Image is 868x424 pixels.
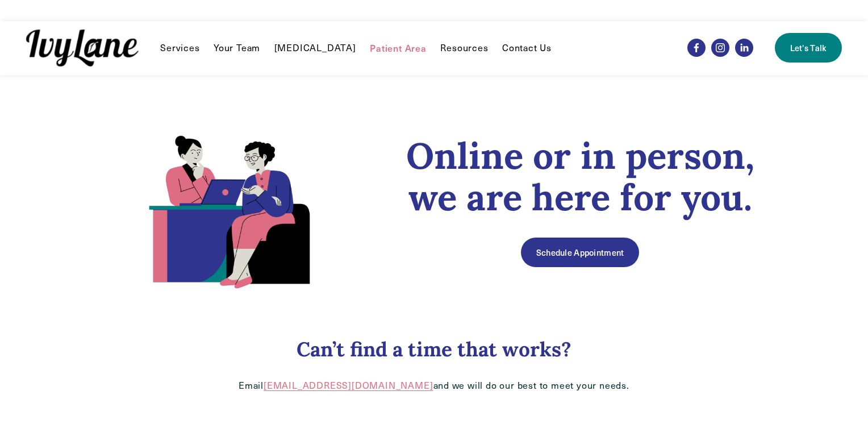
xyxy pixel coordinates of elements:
[735,39,753,57] a: LinkedIn
[502,41,552,55] a: Contact Us
[93,337,775,362] h3: Can’t find a time that works?
[687,39,706,57] a: Facebook
[521,238,639,267] a: Schedule Appointment
[711,39,729,57] a: Instagram
[440,42,488,54] span: Resources
[26,30,139,66] img: Ivy Lane Counseling &mdash; Therapy that works for you
[370,41,427,55] a: Patient Area
[160,41,199,55] a: folder dropdown
[160,42,199,54] span: Services
[385,135,775,218] h1: Online or in person, we are here for you.
[440,41,488,55] a: folder dropdown
[775,33,842,63] a: Let's Talk
[264,379,433,391] a: [EMAIL_ADDRESS][DOMAIN_NAME]
[93,380,775,392] p: Email and we will do our best to meet your needs.
[274,41,356,55] a: [MEDICAL_DATA]
[214,41,260,55] a: Your Team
